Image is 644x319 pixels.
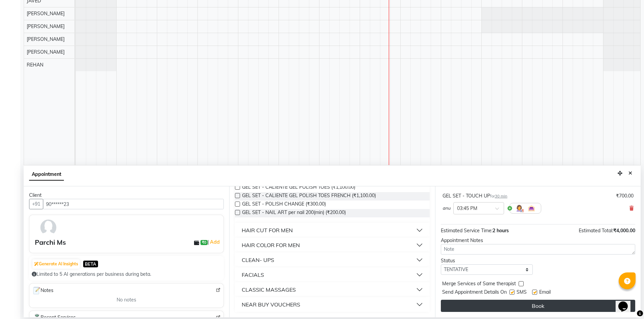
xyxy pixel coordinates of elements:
img: Interior.png [527,204,535,212]
div: FACIALS [242,271,264,279]
span: [PERSON_NAME] [27,23,65,29]
div: CLASSIC MASSAGES [242,286,296,294]
iframe: chat widget [616,292,637,312]
span: Appointment [29,168,64,181]
img: avatar [39,218,58,237]
button: HAIR COLOR FOR MEN [238,239,427,251]
span: Estimated Total: [579,228,613,234]
span: Email [539,289,551,297]
span: ₹4,000.00 [613,228,635,234]
button: CLEAN- UPS [238,254,427,266]
span: [PERSON_NAME] [27,36,65,42]
button: NEAR BUY VOUCHERS [238,298,427,311]
span: GEL SET - POLISH CHANGE (₹300.00) [242,201,326,209]
span: Merge Services of Same therapist [442,280,516,289]
button: FACIALS [238,269,427,281]
span: GEL SET - NAIL ART per nail 200(min) (₹200.00) [242,209,346,217]
button: HAIR CUT FOR MEN [238,224,427,236]
span: [PERSON_NAME] [27,10,65,17]
span: Estimated Service Time: [441,228,493,234]
button: Generate AI Insights [32,259,80,269]
button: +91 [29,199,43,209]
span: REHAN [27,62,43,68]
span: BETA [83,261,98,267]
span: GEL SET - CALIENTE GEL POLISH TOES (₹1,100.00) [242,184,355,192]
span: anu [443,205,451,212]
a: Add [209,238,221,246]
div: Status [441,257,533,264]
div: ₹700.00 [616,192,634,200]
button: CLASSIC MASSAGES [238,284,427,296]
div: HAIR COLOR FOR MEN [242,241,300,249]
span: Send Appointment Details On [442,289,507,297]
span: [PERSON_NAME] [27,49,65,55]
span: 30 min [495,194,507,198]
span: ₹0 [200,240,208,245]
div: Appointment Notes [441,237,635,244]
span: Notes [32,286,53,295]
span: | [208,238,221,246]
img: Hairdresser.png [515,204,523,212]
div: Limited to 5 AI generations per business during beta. [32,271,221,278]
span: GEL SET - CALIENTE GEL POLISH TOES FRENCH (₹1,100.00) [242,192,376,201]
button: Book [441,300,635,312]
input: Search by Name/Mobile/Email/Code [43,199,224,209]
div: Parchi Ms [35,237,66,247]
div: GEL SET - TOUCH UP [443,192,507,200]
div: Client [29,192,224,199]
button: Close [625,168,635,179]
div: CLEAN- UPS [242,256,274,264]
small: for [490,194,507,198]
span: 2 hours [493,228,509,234]
div: HAIR CUT FOR MEN [242,226,293,234]
span: No notes [117,296,136,303]
span: SMS [517,289,527,297]
div: NEAR BUY VOUCHERS [242,300,300,309]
